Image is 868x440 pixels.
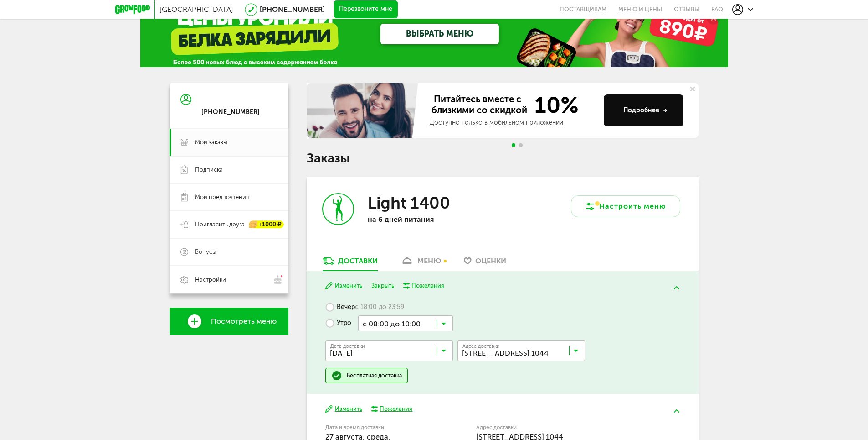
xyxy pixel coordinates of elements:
[476,425,646,430] label: Адрес доставки
[411,282,444,290] div: Пожелания
[325,282,362,290] button: Изменить
[318,256,382,271] a: Доставки
[325,425,430,430] label: Дата и время доставки
[201,108,260,116] div: [PHONE_NUMBER]
[325,405,362,414] button: Изменить
[330,344,365,349] span: Дата доставки
[623,106,668,115] div: Подробнее
[368,215,486,224] p: на 6 дней питания
[195,193,249,201] span: Мои предпочтения
[380,24,499,44] a: ВЫБРАТЬ МЕНЮ
[462,344,500,349] span: Адрес доставки
[519,143,523,147] span: Go to slide 2
[371,282,394,290] button: Закрыть
[170,266,288,293] a: Настройки
[604,94,683,126] button: Подробнее
[170,211,288,238] a: Пригласить друга +1000 ₽
[170,183,288,211] a: Мои предпочтения
[430,118,596,127] div: Доступно только в мобильном приложении
[355,303,404,311] span: с 18:00 до 23:59
[260,5,325,14] a: [PHONE_NUMBER]
[529,94,579,116] span: 10%
[334,0,398,19] button: Перезвоните мне
[417,257,441,265] div: меню
[195,248,216,256] span: Бонусы
[325,315,351,331] label: Утро
[371,405,413,413] button: Пожелания
[249,221,284,229] div: +1000 ₽
[396,256,446,271] a: меню
[211,317,277,325] span: Посмотреть меню
[307,152,699,164] h1: Заказы
[403,282,445,290] button: Пожелания
[170,129,288,156] a: Мои заказы
[195,276,226,284] span: Настройки
[475,257,506,265] span: Оценки
[512,143,515,147] span: Go to slide 1
[195,220,245,229] span: Пригласить друга
[195,166,223,174] span: Подписка
[347,372,402,379] div: Бесплатная доставка
[170,308,288,335] a: Посмотреть меню
[170,156,288,183] a: Подписка
[674,409,679,413] img: arrow-up-green.5eb5f82.svg
[170,238,288,266] a: Бонусы
[307,83,421,138] img: family-banner.579af9d.jpg
[331,370,342,381] img: done.51a953a.svg
[159,5,233,14] span: [GEOGRAPHIC_DATA]
[368,193,450,213] h3: Light 1400
[571,195,680,217] button: Настроить меню
[380,405,412,413] div: Пожелания
[325,299,404,315] label: Вечер
[195,138,227,147] span: Мои заказы
[674,286,679,289] img: arrow-up-green.5eb5f82.svg
[430,94,529,116] span: Питайтесь вместе с близкими со скидкой
[338,257,378,265] div: Доставки
[459,256,511,271] a: Оценки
